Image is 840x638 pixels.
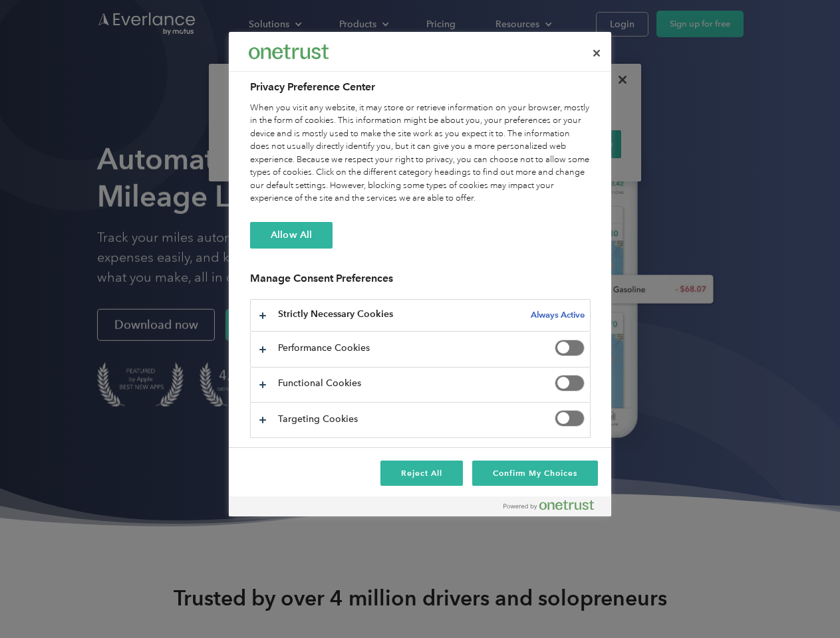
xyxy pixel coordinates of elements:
[472,461,598,486] button: Confirm My Choices
[249,45,329,58] img: Everlance
[250,222,333,249] button: Allow All
[250,272,591,292] h3: Manage Consent Preferences
[249,39,329,65] div: Everlance
[380,461,463,486] button: Reject All
[229,32,611,516] div: Preference center
[582,39,611,68] button: Close
[250,79,591,95] h2: Privacy Preference Center
[503,500,594,510] img: Powered by OneTrust Opens in a new Tab
[250,102,591,205] div: When you visit any website, it may store or retrieve information on your browser, mostly in the f...
[229,32,611,516] div: Privacy Preference Center
[503,500,605,516] a: Powered by OneTrust Opens in a new Tab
